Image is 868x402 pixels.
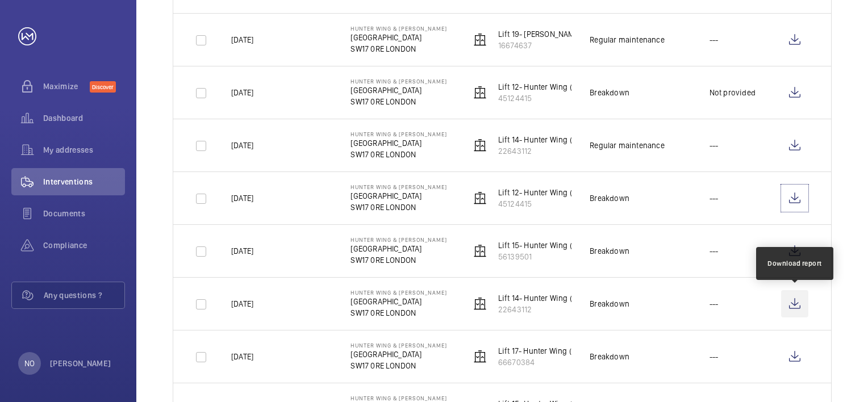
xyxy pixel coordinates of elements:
[43,240,125,251] span: Compliance
[231,351,253,362] p: [DATE]
[350,137,447,149] p: [GEOGRAPHIC_DATA]
[590,140,664,151] div: Regular maintenance
[473,191,487,205] img: elevator.svg
[350,131,447,137] p: Hunter Wing & [PERSON_NAME]
[473,33,487,47] img: elevator.svg
[350,32,447,43] p: [GEOGRAPHIC_DATA]
[350,243,447,254] p: [GEOGRAPHIC_DATA]
[350,395,447,401] p: Hunter Wing & [PERSON_NAME]
[24,358,35,369] p: NO
[350,349,447,360] p: [GEOGRAPHIC_DATA]
[590,351,629,362] div: Breakdown
[498,251,587,262] p: 56139501
[590,192,629,204] div: Breakdown
[473,244,487,258] img: elevator.svg
[50,358,111,369] p: [PERSON_NAME]
[498,28,600,40] p: Lift 19- [PERSON_NAME] (4FL)
[350,96,447,107] p: SW17 0RE LONDON
[710,245,719,257] p: ---
[498,187,587,198] p: Lift 12- Hunter Wing (7FL)
[590,34,664,45] div: Regular maintenance
[231,298,253,309] p: [DATE]
[590,298,629,309] div: Breakdown
[43,81,90,92] span: Maximize
[43,144,125,156] span: My addresses
[710,298,719,309] p: ---
[350,360,447,371] p: SW17 0RE LONDON
[350,289,447,296] p: Hunter Wing & [PERSON_NAME]
[350,43,447,55] p: SW17 0RE LONDON
[231,34,253,45] p: [DATE]
[498,134,587,145] p: Lift 14- Hunter Wing (7FL)
[498,81,587,93] p: Lift 12- Hunter Wing (7FL)
[498,345,586,357] p: Lift 17- Hunter Wing (7FL)
[710,34,719,45] p: ---
[710,351,719,362] p: ---
[44,290,124,301] span: Any questions ?
[350,183,447,190] p: Hunter Wing & [PERSON_NAME]
[498,292,587,304] p: Lift 14- Hunter Wing (7FL)
[350,236,447,243] p: Hunter Wing & [PERSON_NAME]
[350,25,447,32] p: Hunter Wing & [PERSON_NAME]
[231,87,253,98] p: [DATE]
[350,85,447,96] p: [GEOGRAPHIC_DATA]
[710,87,756,98] p: Not provided
[473,86,487,99] img: elevator.svg
[350,190,447,202] p: [GEOGRAPHIC_DATA]
[350,149,447,160] p: SW17 0RE LONDON
[710,140,719,151] p: ---
[350,202,447,213] p: SW17 0RE LONDON
[473,139,487,152] img: elevator.svg
[350,254,447,266] p: SW17 0RE LONDON
[350,307,447,319] p: SW17 0RE LONDON
[498,40,600,51] p: 16674637
[231,245,253,257] p: [DATE]
[43,112,125,124] span: Dashboard
[90,81,116,93] span: Discover
[231,140,253,151] p: [DATE]
[43,176,125,187] span: Interventions
[43,208,125,219] span: Documents
[350,296,447,307] p: [GEOGRAPHIC_DATA]
[498,240,587,251] p: Lift 15- Hunter Wing (7FL)
[350,342,447,349] p: Hunter Wing & [PERSON_NAME]
[498,304,587,315] p: 22643112
[590,245,629,257] div: Breakdown
[231,192,253,204] p: [DATE]
[710,192,719,204] p: ---
[473,350,487,363] img: elevator.svg
[498,93,587,104] p: 45124415
[498,145,587,157] p: 22643112
[767,258,822,269] div: Download report
[473,297,487,311] img: elevator.svg
[590,87,629,98] div: Breakdown
[498,198,587,210] p: 45124415
[350,78,447,85] p: Hunter Wing & [PERSON_NAME]
[498,357,586,368] p: 66670384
